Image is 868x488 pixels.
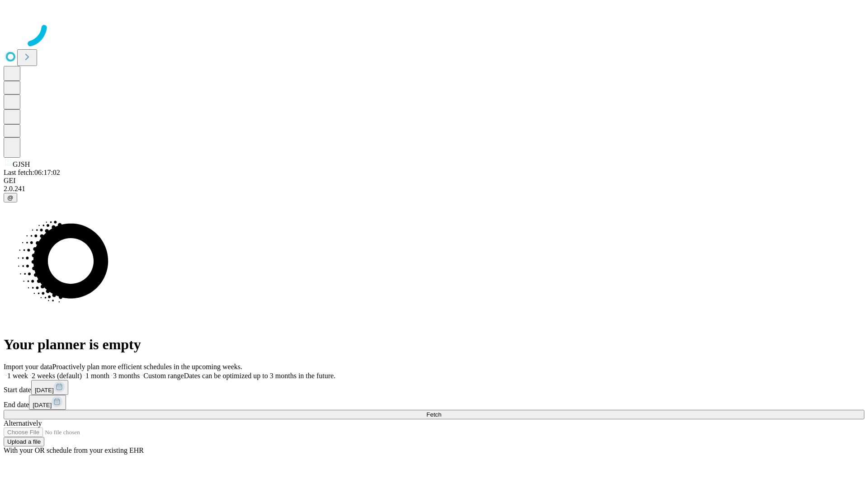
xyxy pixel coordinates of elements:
[143,372,184,380] span: Custom range
[4,395,864,410] div: End date
[33,402,52,408] span: [DATE]
[4,437,44,446] button: Upload a file
[113,372,140,380] span: 3 months
[426,411,441,418] span: Fetch
[85,372,109,380] span: 1 month
[35,387,54,394] span: [DATE]
[7,194,14,201] span: @
[4,169,60,176] span: Last fetch: 06:17:02
[4,380,864,395] div: Start date
[4,336,864,353] h1: Your planner is empty
[4,185,864,193] div: 2.0.241
[29,395,66,410] button: [DATE]
[4,363,52,371] span: Import your data
[7,372,28,380] span: 1 week
[13,160,30,168] span: GJSH
[184,372,335,380] span: Dates can be optimized up to 3 months in the future.
[4,410,864,419] button: Fetch
[31,380,68,395] button: [DATE]
[4,419,42,427] span: Alternatively
[4,446,144,454] span: With your OR schedule from your existing EHR
[4,177,864,185] div: GEI
[52,363,242,371] span: Proactively plan more efficient schedules in the upcoming weeks.
[4,193,17,202] button: @
[32,372,82,380] span: 2 weeks (default)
